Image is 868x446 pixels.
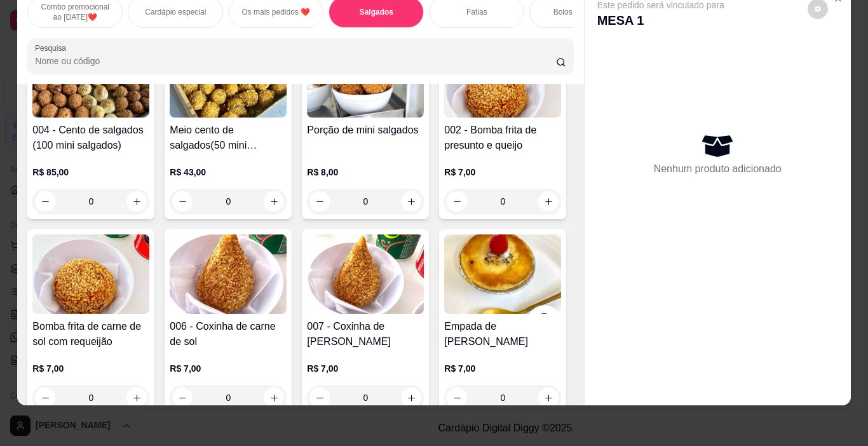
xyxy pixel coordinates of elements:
[401,191,421,212] button: increase-product-quantity
[241,7,310,17] p: Os mais pedidos ❤️
[170,362,287,375] p: R$ 7,00
[444,319,561,349] h4: Empada de [PERSON_NAME]
[466,7,487,17] p: Fatias
[307,319,424,349] h4: 007 - Coxinha de [PERSON_NAME]
[553,7,601,17] p: Bolos Afetivos
[307,234,424,314] img: product-image
[32,234,149,314] img: product-image
[654,161,782,177] p: Nenhum produto adicionado
[307,362,424,375] p: R$ 7,00
[35,55,556,67] input: Pesquisa
[309,388,330,408] button: decrease-product-quantity
[538,191,559,212] button: increase-product-quantity
[444,362,561,375] p: R$ 7,00
[170,166,287,179] p: R$ 43,00
[538,388,559,408] button: increase-product-quantity
[38,2,112,22] p: Combo promocional ao [DATE]❤️
[447,191,467,212] button: decrease-product-quantity
[307,123,424,138] h4: Porção de mini salgados
[32,166,149,179] p: R$ 85,00
[170,319,287,349] h4: 006 - Coxinha de carne de sol
[126,388,147,408] button: increase-product-quantity
[597,11,724,29] p: MESA 1
[264,388,284,408] button: increase-product-quantity
[170,123,287,153] h4: Meio cento de salgados(50 mini salgados)
[32,123,149,153] h4: 004 - Cento de salgados (100 mini salgados)
[32,319,149,349] h4: Bomba frita de carne de sol com requeijão
[444,234,561,314] img: product-image
[309,191,330,212] button: decrease-product-quantity
[35,388,55,408] button: decrease-product-quantity
[170,234,287,314] img: product-image
[360,7,393,17] p: Salgados
[401,388,421,408] button: increase-product-quantity
[145,7,206,17] p: Cardápio especial
[307,166,424,179] p: R$ 8,00
[32,362,149,375] p: R$ 7,00
[444,123,561,153] h4: 002 - Bomba frita de presunto e queijo
[447,388,467,408] button: decrease-product-quantity
[35,43,71,53] label: Pesquisa
[444,166,561,179] p: R$ 7,00
[172,388,193,408] button: decrease-product-quantity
